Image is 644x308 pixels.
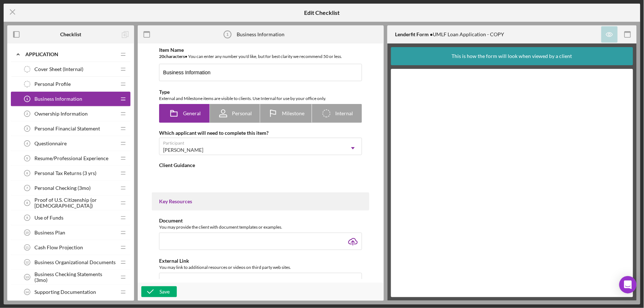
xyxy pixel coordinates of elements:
div: External Link [159,258,362,264]
div: UMLF Loan Application - COPY [395,32,504,37]
span: Business Checking Statements (3mo) [34,271,116,283]
div: Which applicant will need to complete this item? [159,130,362,136]
span: Supporting Documentation [34,289,96,295]
div: You may link to additional resources or videos on third party web sites. [159,264,362,271]
span: Personal Financial Statement [34,126,100,132]
span: Personal [232,111,252,116]
tspan: 7 [26,186,28,190]
div: Document [159,218,362,224]
span: Use of Funds [34,215,63,221]
tspan: 12 [25,261,29,264]
span: Cover Sheet (Internal) [34,66,83,72]
tspan: 3 [26,127,28,130]
span: Business Plan [34,230,65,236]
span: Milestone [282,111,304,116]
tspan: 11 [25,246,29,249]
button: Save [141,286,177,297]
h5: Edit Checklist [304,9,340,16]
div: Save [159,286,170,297]
span: General [183,111,201,116]
tspan: 8 [26,201,28,205]
span: Internal [336,111,353,116]
b: Checklist [60,32,81,37]
span: Cash Flow Projection [34,245,83,250]
span: Personal Profile [34,81,71,87]
tspan: 6 [26,171,28,175]
tspan: 10 [25,231,29,234]
div: Client Guidance [159,162,362,168]
tspan: 1 [26,97,28,101]
b: Lenderfit Form • [395,31,433,37]
div: You may provide the client with document templates or examples. [159,224,362,231]
div: Item Name [159,47,362,53]
div: External and Milestone items are visible to clients. Use Internal for use by your office only. [159,95,362,102]
div: Type [159,89,362,95]
tspan: 9 [26,216,28,220]
span: Proof of U.S. Citizenship (or [DEMOGRAPHIC_DATA]) [34,197,116,209]
tspan: 14 [25,290,29,294]
span: Business Organizational Documents [34,259,116,265]
tspan: 4 [26,142,28,145]
iframe: Lenderfit form [398,76,627,290]
span: Business Information [34,96,82,102]
div: Application [25,51,116,57]
div: Key Resources [159,199,362,204]
span: Personal Checking (3mo) [34,185,91,191]
div: This is how the form will look when viewed by a client [452,47,572,65]
tspan: 5 [26,157,28,160]
div: [PERSON_NAME] [163,147,203,153]
div: Business Information [237,32,284,37]
tspan: 13 [25,275,29,279]
tspan: 2 [26,112,28,116]
span: Personal Tax Returns (3 yrs) [34,170,96,176]
span: Ownership Information [34,111,88,117]
div: You can enter any number you'd like, but for best clarity we recommend 50 or less. [159,53,362,60]
b: 20 character s • [159,54,187,59]
span: Resume/Professional Experience [34,155,108,161]
span: Questionnaire [34,141,67,146]
div: Open Intercom Messenger [619,276,637,294]
tspan: 1 [227,32,229,37]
